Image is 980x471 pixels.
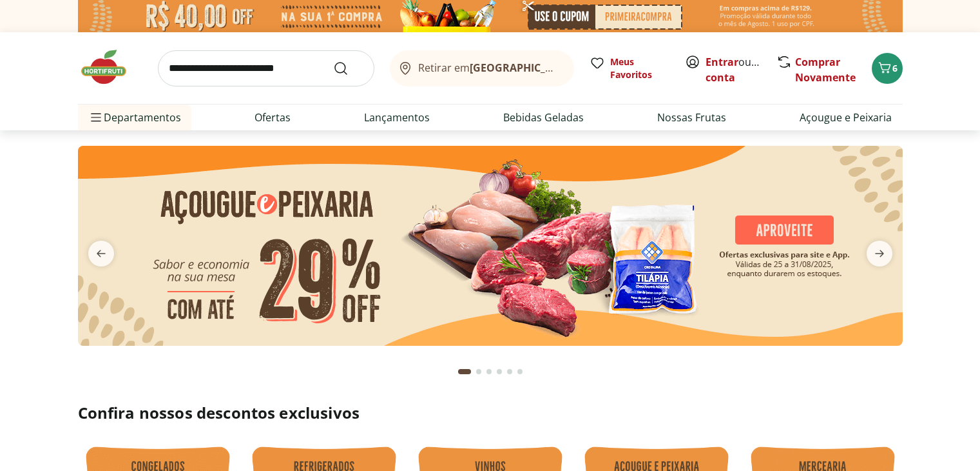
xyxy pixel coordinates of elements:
[795,55,856,85] a: Comprar Novamente
[255,110,291,125] a: Ofertas
[418,62,561,74] span: Retirar em
[470,61,687,75] b: [GEOGRAPHIC_DATA]/[GEOGRAPHIC_DATA]
[390,50,574,86] button: Retirar em[GEOGRAPHIC_DATA]/[GEOGRAPHIC_DATA]
[706,55,738,69] a: Entrar
[800,110,892,125] a: Açougue e Peixaria
[158,50,374,86] input: search
[364,110,430,125] a: Lançamentos
[494,356,504,387] button: Go to page 4 from fs-carousel
[456,356,474,387] button: Current page from fs-carousel
[856,241,903,266] button: next
[333,61,364,76] button: Submit Search
[474,356,484,387] button: Go to page 2 from fs-carousel
[503,110,584,125] a: Bebidas Geladas
[706,54,763,85] span: ou
[590,55,669,81] a: Meus Favoritos
[872,53,903,84] button: Carrinho
[484,356,494,387] button: Go to page 3 from fs-carousel
[78,48,142,86] img: Hortifruti
[504,356,515,387] button: Go to page 5 from fs-carousel
[78,241,124,266] button: previous
[657,110,726,125] a: Nossas Frutas
[78,146,903,346] img: açougue
[892,62,898,74] span: 6
[706,55,776,85] a: Criar conta
[88,102,104,133] button: Menu
[78,403,903,423] h2: Confira nossos descontos exclusivos
[88,102,181,133] span: Departamentos
[515,356,525,387] button: Go to page 6 from fs-carousel
[610,55,669,81] span: Meus Favoritos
